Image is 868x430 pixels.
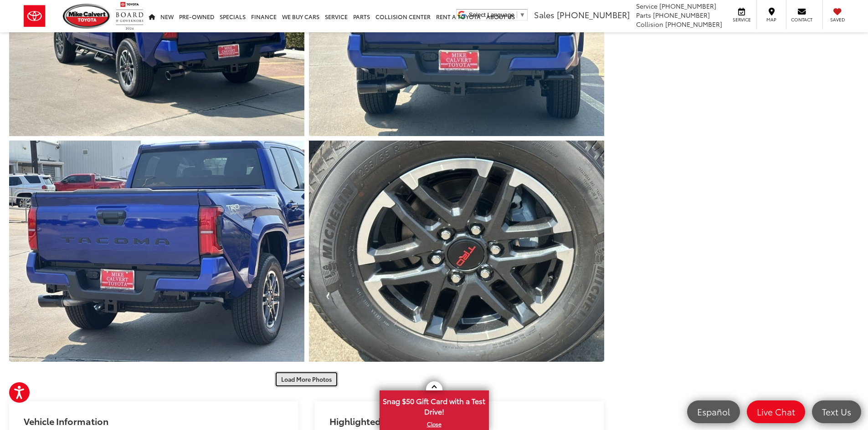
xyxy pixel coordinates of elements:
[380,391,488,419] span: Snag $50 Gift Card with a Test Drive!
[519,11,525,18] span: ▼
[24,416,108,426] h2: Vehicle Information
[9,141,304,362] a: Expand Photo 6
[636,10,651,20] span: Parts
[791,16,812,23] span: Contact
[752,406,800,417] span: Live Chat
[659,1,716,10] span: [PHONE_NUMBER]
[665,20,722,29] span: [PHONE_NUMBER]
[693,406,734,417] span: Español
[636,20,663,29] span: Collision
[827,16,847,23] span: Saved
[306,138,607,364] img: 2025 Toyota Tacoma TRD Sport
[731,16,752,23] span: Service
[275,371,338,387] button: Load More Photos
[653,10,710,20] span: [PHONE_NUMBER]
[817,406,856,417] span: Text Us
[6,138,308,364] img: 2025 Toyota Tacoma TRD Sport
[63,4,111,29] img: Mike Calvert Toyota
[557,9,630,20] span: [PHONE_NUMBER]
[636,1,657,10] span: Service
[747,400,805,423] a: Live Chat
[309,141,604,362] a: Expand Photo 7
[812,400,861,423] a: Text Us
[687,400,740,423] a: Español
[534,9,555,20] span: Sales
[761,16,781,23] span: Map
[329,416,420,426] h2: Highlighted Features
